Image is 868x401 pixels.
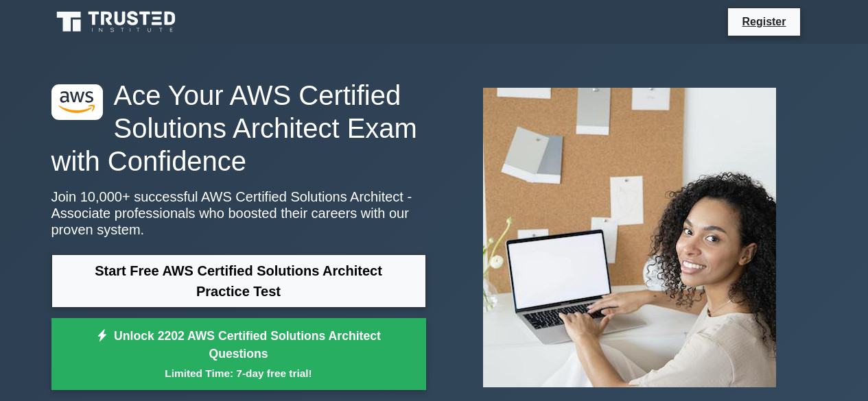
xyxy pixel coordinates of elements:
[69,365,409,381] small: Limited Time: 7-day free trial!
[734,13,794,30] a: Register
[51,254,426,308] a: Start Free AWS Certified Solutions Architect Practice Test
[51,189,426,238] p: Join 10,000+ successful AWS Certified Solutions Architect - Associate professionals who boosted t...
[51,79,426,178] h1: Ace Your AWS Certified Solutions Architect Exam with Confidence
[51,318,426,391] a: Unlock 2202 AWS Certified Solutions Architect QuestionsLimited Time: 7-day free trial!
